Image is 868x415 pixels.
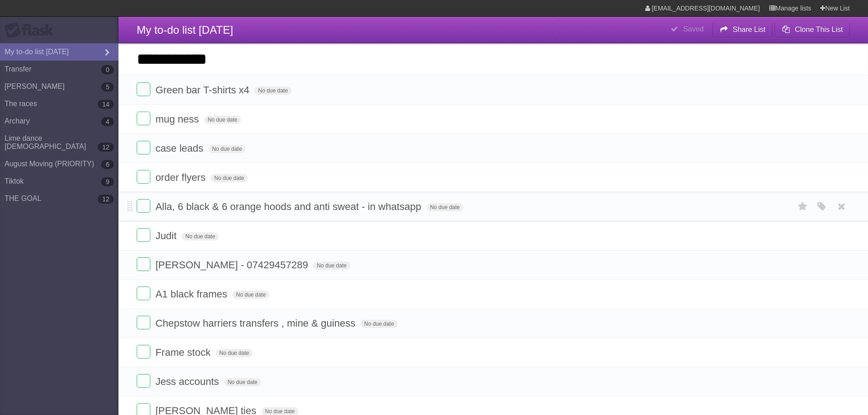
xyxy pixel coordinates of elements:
[137,316,150,329] label: Done
[683,25,704,33] b: Saved
[155,288,230,300] span: A1 black frames
[101,82,114,92] b: 5
[208,145,245,153] span: No due date
[313,261,350,270] span: No due date
[137,112,150,125] label: Done
[137,228,150,242] label: Done
[98,195,114,204] b: 12
[713,21,773,38] button: Share List
[155,259,310,271] span: [PERSON_NAME] - 07429457289
[254,87,291,95] span: No due date
[101,117,114,126] b: 4
[155,172,208,183] span: order flyers
[137,374,150,388] label: Done
[137,345,150,359] label: Done
[775,21,850,38] button: Clone This List
[155,376,221,387] span: Jess accounts
[137,24,233,36] span: My to-do list [DATE]
[5,22,59,39] div: Flask
[137,287,150,300] label: Done
[216,349,252,357] span: No due date
[155,230,179,241] span: Judit
[101,160,114,169] b: 6
[137,199,150,213] label: Done
[426,203,463,211] span: No due date
[137,82,150,96] label: Done
[182,232,219,241] span: No due date
[137,170,150,184] label: Done
[155,84,252,96] span: Green bar T-shirts x4
[204,116,241,124] span: No due date
[224,378,261,386] span: No due date
[733,26,765,33] b: Share List
[101,177,114,186] b: 9
[101,65,114,74] b: 0
[211,174,247,182] span: No due date
[98,100,114,109] b: 14
[155,201,423,212] span: Alla, 6 black & 6 orange hoods and anti sweat - in whatsapp
[155,347,213,358] span: Frame stock
[137,141,150,154] label: Done
[795,26,843,33] b: Clone This List
[360,320,397,328] span: No due date
[98,143,114,152] b: 12
[155,318,358,329] span: Chepstow harriers transfers , mine & guiness
[155,113,201,125] span: mug ness
[155,143,205,154] span: case leads
[137,257,150,271] label: Done
[232,291,269,299] span: No due date
[794,199,812,214] label: Star task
